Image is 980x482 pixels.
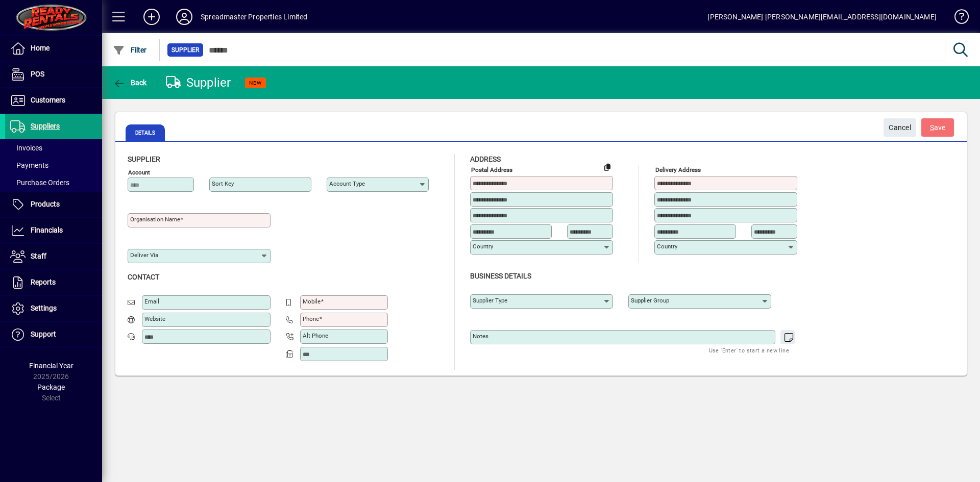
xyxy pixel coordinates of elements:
[113,46,147,54] span: Filter
[5,270,102,295] a: Reports
[473,243,493,250] mat-label: Country
[5,139,102,157] a: Invoices
[5,36,102,61] a: Home
[884,118,916,137] button: Cancel
[31,96,65,104] span: Customers
[201,9,307,25] div: Spreadmaster Properties Limited
[5,192,102,217] a: Products
[126,124,165,141] span: Details
[473,333,488,340] mat-label: Notes
[128,155,160,163] span: Supplier
[130,216,180,223] mat-label: Organisation name
[110,73,150,92] button: Back
[110,41,150,59] button: Filter
[470,272,531,280] span: Business details
[5,88,102,113] a: Customers
[329,180,365,187] mat-label: Account Type
[5,157,102,174] a: Payments
[31,44,50,52] span: Home
[303,315,319,322] mat-label: Phone
[709,344,789,356] mat-hint: Use 'Enter' to start a new line
[144,298,159,305] mat-label: Email
[31,278,56,286] span: Reports
[168,8,201,26] button: Profile
[113,79,147,87] span: Back
[135,8,168,26] button: Add
[657,243,677,250] mat-label: Country
[599,159,616,175] button: Copy to Delivery address
[947,2,967,35] a: Knowledge Base
[10,144,42,152] span: Invoices
[37,383,65,391] span: Package
[5,296,102,321] a: Settings
[128,169,150,176] mat-label: Account
[303,332,328,339] mat-label: Alt Phone
[5,322,102,347] a: Support
[470,155,501,163] span: Address
[631,297,669,304] mat-label: Supplier group
[303,298,321,305] mat-label: Mobile
[31,226,63,234] span: Financials
[29,362,73,370] span: Financial Year
[5,218,102,243] a: Financials
[5,244,102,269] a: Staff
[10,161,48,169] span: Payments
[166,74,231,91] div: Supplier
[10,179,69,187] span: Purchase Orders
[249,80,262,86] span: NEW
[31,252,46,260] span: Staff
[31,122,60,130] span: Suppliers
[171,45,199,55] span: Supplier
[144,315,165,322] mat-label: Website
[128,273,159,281] span: Contact
[102,73,158,92] app-page-header-button: Back
[707,9,937,25] div: [PERSON_NAME] [PERSON_NAME][EMAIL_ADDRESS][DOMAIN_NAME]
[31,330,56,338] span: Support
[31,304,57,312] span: Settings
[5,62,102,87] a: POS
[921,118,954,137] button: Save
[31,70,44,78] span: POS
[130,251,158,259] mat-label: Deliver via
[930,119,946,136] span: ave
[212,180,234,187] mat-label: Sort key
[889,119,911,136] span: Cancel
[930,123,934,132] span: S
[31,200,60,208] span: Products
[473,297,507,304] mat-label: Supplier type
[5,174,102,191] a: Purchase Orders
